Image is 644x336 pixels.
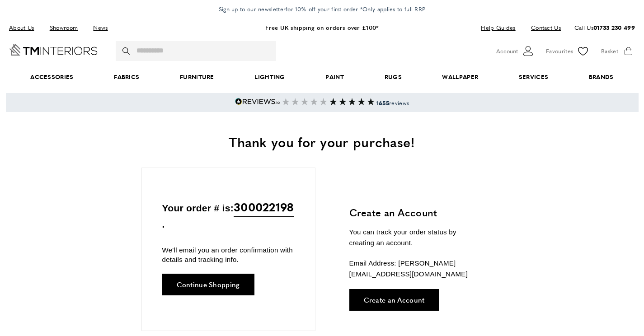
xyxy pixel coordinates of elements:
span: Thank you for your purchase! [229,132,415,151]
h3: Create an Account [349,205,483,219]
a: Sign up to our newsletter [219,5,286,14]
a: Services [498,63,569,91]
p: You can track your order status by creating an account. [349,227,483,248]
img: Reviews.io 5 stars [235,98,280,105]
a: Help Guides [474,22,522,34]
a: Free UK shipping on orders over £100* [265,23,378,32]
a: Contact Us [524,22,561,34]
a: Lighting [235,63,306,91]
a: 01733 230 499 [593,23,635,32]
span: reviews [376,99,409,107]
a: Rugs [364,63,422,91]
p: We'll email you an order confirmation with details and tracking info. [162,245,295,264]
a: News [86,22,114,34]
span: 300022198 [234,198,294,216]
button: Customer Account [496,44,535,58]
button: Search [122,41,132,61]
a: Favourites [546,44,590,58]
a: Go to Home page [9,44,98,56]
span: Account [496,47,518,56]
a: Wallpaper [422,63,498,91]
a: Showroom [43,22,85,34]
a: Create an Account [349,289,439,311]
span: Sign up to our newsletter [219,5,286,13]
span: Continue Shopping [177,281,240,288]
span: Accessories [10,63,94,91]
span: for 10% off your first order *Only applies to full RRP [219,5,426,13]
a: Furniture [160,63,234,91]
p: Your order # is: . [162,198,295,232]
strong: 1655 [376,99,389,107]
a: Continue Shopping [162,274,254,295]
img: 5 start Reviews [282,98,327,105]
a: Paint [306,63,364,91]
span: Create an Account [364,296,425,303]
img: Reviews section [329,98,375,105]
a: About Us [9,22,41,34]
span: Favourites [546,47,573,56]
a: Brands [569,63,634,91]
p: Call Us [574,23,635,33]
p: Email Address: [PERSON_NAME][EMAIL_ADDRESS][DOMAIN_NAME] [349,258,483,280]
a: Fabrics [94,63,160,91]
